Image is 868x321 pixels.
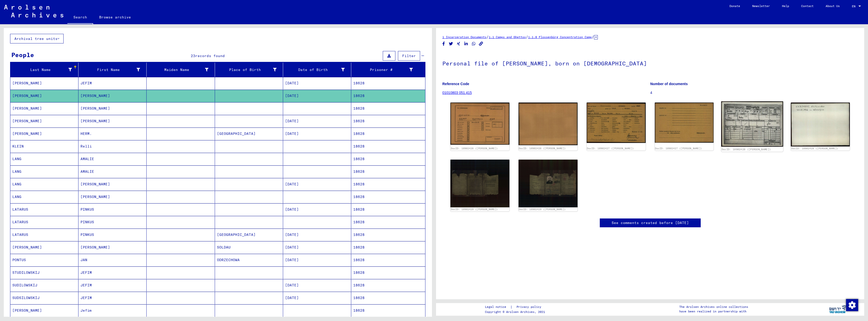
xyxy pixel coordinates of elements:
[351,115,425,127] mat-cell: 18628
[283,203,351,216] mat-cell: [DATE]
[217,67,277,72] div: Place of Birth
[351,178,425,190] mat-cell: 18628
[679,305,748,309] p: The Arolsen Archives online collections
[285,67,345,72] div: Date of Birth
[283,241,351,254] mat-cell: [DATE]
[78,203,147,216] mat-cell: PINKUS
[78,115,147,127] mat-cell: [PERSON_NAME]
[78,153,147,165] mat-cell: AMALIE
[283,178,351,190] mat-cell: [DATE]
[217,66,283,74] div: Place of Birth
[353,67,413,72] div: Prisoner #
[215,254,283,266] mat-cell: ODRZECHOWA
[10,153,78,165] mat-cell: LANG
[10,178,78,190] mat-cell: LANG
[78,279,147,291] mat-cell: JEFIM
[398,51,420,61] button: Filter
[78,140,147,153] mat-cell: Relli
[351,203,425,216] mat-cell: 18628
[78,178,147,190] mat-cell: [PERSON_NAME]
[351,266,425,279] mat-cell: 18628
[471,41,476,47] button: Share on WhatsApp
[149,67,208,72] div: Maiden Name
[451,208,498,211] a: DocID: 10902429 ([PERSON_NAME])
[442,91,472,95] a: 01010803 051.415
[442,35,486,39] a: 1 Incarceration Documents
[351,102,425,115] mat-cell: 18628
[283,90,351,102] mat-cell: [DATE]
[519,160,578,207] img: 002.jpg
[10,304,78,317] mat-cell: [PERSON_NAME]
[655,147,702,150] a: DocID: 10902427 ([PERSON_NAME])
[679,309,748,314] p: have been realized in partnership with
[721,101,783,147] img: 001.jpg
[478,41,484,47] button: Copy link
[351,216,425,228] mat-cell: 18628
[650,90,858,95] p: 4
[12,66,78,74] div: Last Name
[10,102,78,115] mat-cell: [PERSON_NAME]
[78,90,147,102] mat-cell: [PERSON_NAME]
[283,63,351,77] mat-header-cell: Date of Birth
[149,66,214,74] div: Maiden Name
[442,82,469,86] b: Reference Code
[78,292,147,304] mat-cell: JEFIM
[78,266,147,279] mat-cell: JEFIM
[10,115,78,127] mat-cell: [PERSON_NAME]
[519,208,566,211] a: DocID: 10902429 ([PERSON_NAME])
[78,241,147,254] mat-cell: [PERSON_NAME]
[351,254,425,266] mat-cell: 18628
[519,147,566,150] a: DocID: 10902426 ([PERSON_NAME])
[283,229,351,241] mat-cell: [DATE]
[215,63,283,77] mat-header-cell: Place of Birth
[10,90,78,102] mat-cell: [PERSON_NAME]
[283,77,351,89] mat-cell: [DATE]
[67,11,93,24] a: Search
[852,5,857,8] span: EN
[587,147,634,150] a: DocID: 10902427 ([PERSON_NAME])
[456,41,461,47] button: Share on Xing
[650,82,688,86] b: Number of documents
[450,160,509,207] img: 001.jpg
[78,216,147,228] mat-cell: PINKUS
[10,191,78,203] mat-cell: LANG
[512,304,547,310] a: Privacy policy
[442,52,858,74] h1: Personal file of [PERSON_NAME], born on [DEMOGRAPHIC_DATA]
[10,216,78,228] mat-cell: LATARUS
[464,41,469,47] button: Share on LinkedIn
[191,54,195,58] span: 23
[791,147,838,150] a: DocID: 10902428 ([PERSON_NAME])
[351,90,425,102] mat-cell: 18628
[592,35,594,39] span: /
[78,229,147,241] mat-cell: PINKUS
[78,191,147,203] mat-cell: [PERSON_NAME]
[448,41,454,47] button: Share on Twitter
[78,165,147,178] mat-cell: AMALIE
[655,103,714,142] img: 002.jpg
[351,229,425,241] mat-cell: 18628
[10,266,78,279] mat-cell: STUDILOWSKIJ
[78,102,147,115] mat-cell: [PERSON_NAME]
[612,220,689,226] a: See comments created before [DATE]
[78,128,147,140] mat-cell: HERM.
[215,128,283,140] mat-cell: [GEOGRAPHIC_DATA]
[351,140,425,153] mat-cell: 18628
[4,5,63,17] img: Arolsen_neg.svg
[450,103,509,145] img: 001.jpg
[215,229,283,241] mat-cell: [GEOGRAPHIC_DATA]
[402,54,416,58] span: Filter
[283,115,351,127] mat-cell: [DATE]
[485,310,547,314] p: Copyright © Arolsen Archives, 2021
[526,35,528,39] span: /
[441,41,446,47] button: Share on Facebook
[283,254,351,266] mat-cell: [DATE]
[351,153,425,165] mat-cell: 18628
[147,63,215,77] mat-header-cell: Maiden Name
[283,292,351,304] mat-cell: [DATE]
[10,229,78,241] mat-cell: LATARUS
[10,140,78,153] mat-cell: KLEIN
[486,35,489,39] span: /
[485,304,510,310] a: Legal notice
[10,203,78,216] mat-cell: LATARUS
[353,66,419,74] div: Prisoner #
